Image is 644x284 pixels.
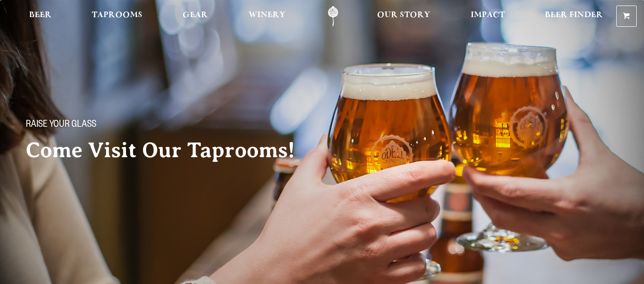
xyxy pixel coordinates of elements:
[545,12,603,19] span: Beer Finder
[26,139,313,162] h2: Come Visit Our Taprooms!
[371,6,436,27] a: Our Story
[539,6,609,27] a: Beer Finder
[29,12,52,19] span: Beer
[177,6,214,27] a: Gear
[23,6,58,27] a: Beer
[316,6,350,27] a: Odell Home
[26,119,96,131] span: Raise your glass
[377,12,430,19] span: Our Story
[92,12,142,19] span: Taprooms
[86,6,148,27] a: Taprooms
[183,12,208,19] span: Gear
[248,12,285,19] span: Winery
[465,6,511,27] a: Impact
[242,6,291,27] a: Winery
[471,12,505,19] span: Impact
